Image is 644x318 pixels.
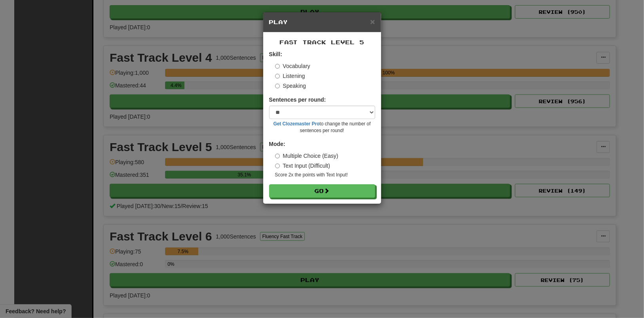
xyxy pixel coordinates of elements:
[274,121,320,127] a: Get Clozemaster Pro
[280,39,365,45] span: Fast Track Level 5
[275,82,306,90] label: Speaking
[269,121,375,134] small: to change the number of sentences per round!
[275,172,375,178] small: Score 2x the points with Text Input !
[269,51,282,57] strong: Skill:
[269,18,375,26] h5: Play
[370,17,375,26] span: ×
[370,17,375,26] button: Close
[269,184,375,198] button: Go
[269,96,326,104] label: Sentences per round:
[269,141,285,147] strong: Mode:
[275,83,280,89] input: Speaking
[275,72,305,80] label: Listening
[275,152,338,160] label: Multiple Choice (Easy)
[275,74,280,79] input: Listening
[275,163,280,168] input: Text Input (Difficult)
[275,64,280,69] input: Vocabulary
[275,153,280,159] input: Multiple Choice (Easy)
[275,62,310,70] label: Vocabulary
[275,162,331,170] label: Text Input (Difficult)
